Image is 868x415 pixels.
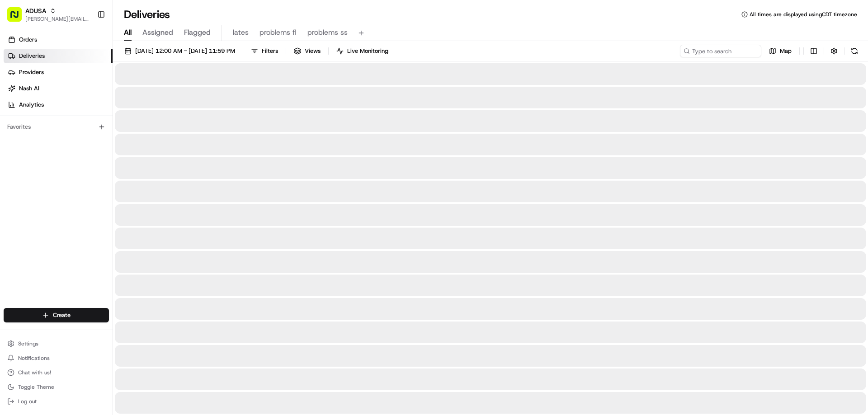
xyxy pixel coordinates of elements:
button: Views [290,45,325,57]
button: Chat with us! [4,366,109,379]
span: Create [53,311,71,319]
span: lates [233,27,249,38]
span: problems fl [259,27,297,38]
span: All [124,27,132,38]
span: Flagged [184,27,211,38]
button: Toggle Theme [4,381,109,393]
button: Log out [4,395,109,408]
span: Providers [19,68,44,76]
span: All times are displayed using CDT timezone [750,11,857,18]
button: ADUSA [25,6,46,15]
span: Toggle Theme [18,383,54,391]
button: Notifications [4,352,109,364]
a: Deliveries [4,49,113,63]
span: Log out [18,398,37,405]
span: Deliveries [19,52,45,60]
button: Map [765,45,796,57]
span: Orders [19,36,37,44]
span: Settings [18,340,38,347]
button: [PERSON_NAME][EMAIL_ADDRESS][PERSON_NAME][DOMAIN_NAME] [25,15,90,23]
a: Providers [4,65,113,79]
button: Create [4,308,109,322]
input: Type to search [680,45,761,57]
button: ADUSA[PERSON_NAME][EMAIL_ADDRESS][PERSON_NAME][DOMAIN_NAME] [4,4,94,25]
button: Refresh [848,45,861,57]
span: Map [780,47,792,55]
button: Live Monitoring [332,45,392,57]
span: Live Monitoring [347,47,388,55]
span: Filters [262,47,278,55]
span: Chat with us! [18,369,51,376]
button: Filters [247,45,282,57]
a: Analytics [4,98,113,112]
span: Notifications [18,354,50,362]
span: [DATE] 12:00 AM - [DATE] 11:59 PM [135,47,235,55]
span: problems ss [307,27,348,38]
a: Nash AI [4,81,113,96]
span: Nash AI [19,84,39,93]
span: Views [305,47,321,55]
span: Assigned [142,27,173,38]
button: Settings [4,337,109,350]
div: Favorites [4,120,109,134]
span: Analytics [19,101,44,109]
button: [DATE] 12:00 AM - [DATE] 11:59 PM [120,45,239,57]
a: Orders [4,33,113,47]
h1: Deliveries [124,7,170,22]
